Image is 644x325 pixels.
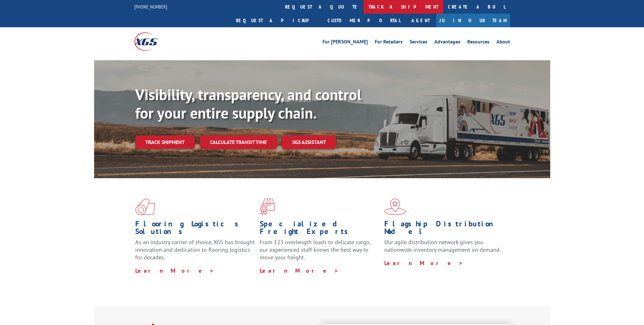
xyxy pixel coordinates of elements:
[436,14,510,27] a: Join Our Team
[135,198,155,215] img: xgs-icon-total-supply-chain-intelligence-red
[135,220,255,238] h1: Flooring Logistics Solutions
[434,39,460,46] a: Advantages
[323,14,405,27] a: Customer Portal
[260,220,379,238] h1: Specialized Freight Experts
[231,14,323,27] a: Request a pickup
[384,198,406,215] img: xgs-icon-flagship-distribution-model-red
[384,259,463,267] a: Learn More >
[134,3,167,10] a: [PHONE_NUMBER]
[384,238,501,253] span: Our agile distribution network gives you nationwide inventory management on demand.
[384,220,504,238] h1: Flagship Distribution Model
[200,135,277,149] a: Calculate transit time
[375,39,403,46] a: For Retailers
[282,135,336,149] a: XGS ASSISTANT
[405,14,436,27] a: Agent
[467,39,489,46] a: Resources
[135,238,255,261] span: As an industry carrier of choice, XGS has brought innovation and dedication to flooring logistics...
[496,39,510,46] a: About
[322,39,368,46] a: For [PERSON_NAME]
[260,198,275,215] img: xgs-icon-focused-on-flooring-red
[135,135,195,149] a: Track shipment
[410,39,427,46] a: Services
[260,267,339,274] a: Learn More >
[135,85,361,123] b: Visibility, transparency, and control for your entire supply chain.
[260,238,379,267] p: From 123 overlength loads to delicate cargo, our experienced staff knows the best way to move you...
[135,267,214,274] a: Learn More >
